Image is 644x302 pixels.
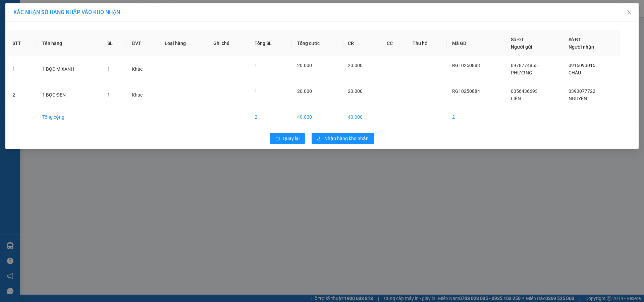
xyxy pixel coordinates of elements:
[348,63,363,68] span: 20.000
[569,63,595,68] span: 0916093015
[107,92,110,98] span: 1
[511,37,524,42] span: Số ĐT
[208,31,249,56] th: Ghi chú
[297,88,312,94] span: 20.000
[620,3,639,22] button: Close
[283,135,300,142] span: Quay lại
[292,108,342,126] td: 40.000
[324,135,369,142] span: Nhập hàng kho nhận
[452,63,480,68] span: RG10250883
[342,108,381,126] td: 40.000
[381,31,407,56] th: CC
[126,82,159,108] td: Khác
[159,31,208,56] th: Loại hàng
[317,136,322,141] span: download
[452,88,480,94] span: RG10250884
[107,66,110,72] span: 1
[13,9,120,15] span: XÁC NHẬN SỐ HÀNG NHẬP VÀO KHO NHẬN
[255,88,257,94] span: 1
[37,56,102,82] td: 1 BỌC M XANH
[37,108,102,126] td: Tổng cộng
[37,82,102,108] td: 1 BỌC ĐEN
[292,31,342,56] th: Tổng cước
[255,63,257,68] span: 1
[249,108,292,126] td: 2
[511,44,532,50] span: Người gửi
[37,31,102,56] th: Tên hàng
[348,88,363,94] span: 20.000
[569,96,587,101] span: NGUYÊN
[447,31,506,56] th: Mã GD
[447,108,506,126] td: 2
[569,37,581,42] span: Số ĐT
[407,31,447,56] th: Thu hộ
[627,10,632,15] span: close
[7,56,37,82] td: 1
[511,96,521,101] span: LIÊN
[126,31,159,56] th: ĐVT
[102,31,126,56] th: SL
[511,88,538,94] span: 0356436693
[7,31,37,56] th: STT
[569,88,595,94] span: 0393077722
[569,44,594,50] span: Người nhận
[249,31,292,56] th: Tổng SL
[7,82,37,108] td: 2
[297,63,312,68] span: 20.000
[312,133,374,144] button: downloadNhập hàng kho nhận
[275,136,280,141] span: rollback
[270,133,305,144] button: rollbackQuay lại
[342,31,381,56] th: CR
[511,70,532,75] span: PHƯƠNG
[511,63,538,68] span: 0978774855
[569,70,581,75] span: CHÂU
[126,56,159,82] td: Khác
